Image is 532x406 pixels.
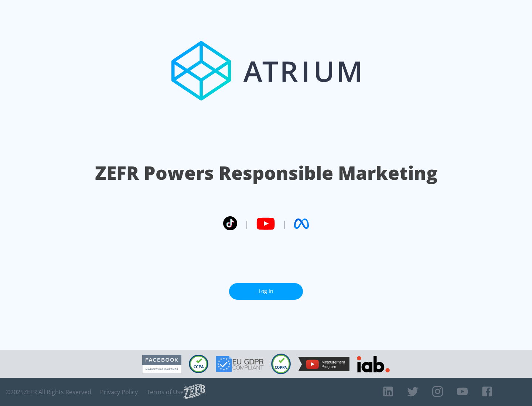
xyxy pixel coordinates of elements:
img: GDPR Compliant [216,356,264,372]
a: Privacy Policy [100,388,138,396]
img: IAB [357,356,390,372]
a: Terms of Use [147,388,184,396]
img: YouTube Measurement Program [298,357,349,371]
img: COPPA Compliant [271,354,291,374]
img: Facebook Marketing Partner [142,355,181,374]
h1: ZEFR Powers Responsible Marketing [95,160,437,186]
img: CCPA Compliant [189,355,208,373]
span: | [282,218,287,229]
a: Log In [229,283,303,300]
span: | [245,218,249,229]
span: © 2025 ZEFR All Rights Reserved [6,388,91,396]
